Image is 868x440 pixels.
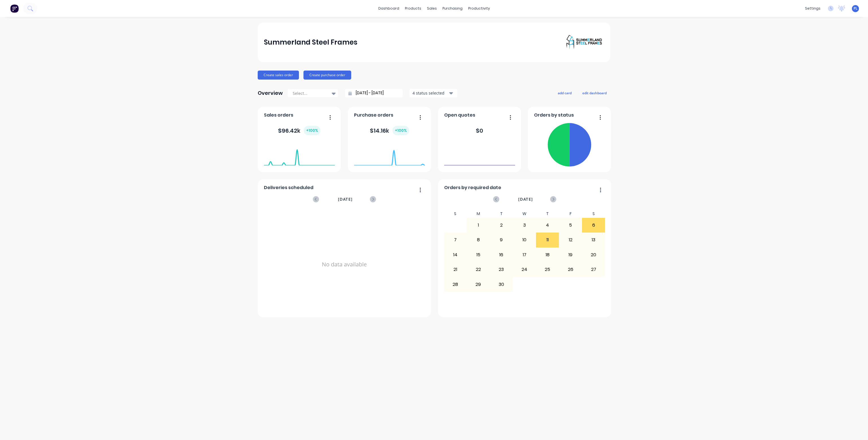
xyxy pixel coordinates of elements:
[376,4,402,13] a: dashboard
[264,210,425,319] div: No data available
[444,210,467,218] div: S
[582,262,605,277] div: 27
[536,248,559,262] div: 18
[559,262,582,277] div: 26
[513,262,536,277] div: 24
[444,112,475,119] span: Open quotes
[467,262,490,277] div: 22
[490,233,513,247] div: 9
[440,4,465,13] div: purchasing
[854,6,858,11] span: PL
[536,218,559,232] div: 4
[402,4,424,13] div: products
[264,184,313,191] span: Deliveries scheduled
[490,210,513,218] div: T
[467,210,490,218] div: M
[534,112,574,119] span: Orders by status
[802,4,823,13] div: settings
[490,277,513,291] div: 30
[490,262,513,277] div: 23
[582,233,605,247] div: 13
[536,233,559,247] div: 11
[444,277,467,291] div: 28
[513,248,536,262] div: 17
[513,233,536,247] div: 10
[467,233,490,247] div: 8
[559,210,582,218] div: F
[582,210,605,218] div: S
[354,112,393,119] span: Purchase orders
[392,126,409,135] div: + 100 %
[264,112,293,119] span: Sales orders
[304,126,320,135] div: + 100 %
[10,4,19,13] img: Factory
[476,126,483,135] div: $ 0
[444,262,467,277] div: 21
[536,262,559,277] div: 25
[536,210,559,218] div: T
[370,126,409,135] div: $ 14.16k
[490,248,513,262] div: 16
[444,233,467,247] div: 7
[467,248,490,262] div: 15
[409,89,457,97] button: 4 status selected
[579,89,610,97] button: edit dashboard
[559,233,582,247] div: 12
[465,4,493,13] div: productivity
[467,277,490,291] div: 29
[582,218,605,232] div: 6
[467,218,490,232] div: 1
[338,196,353,202] span: [DATE]
[490,218,513,232] div: 2
[513,210,536,218] div: W
[554,89,575,97] button: add card
[559,248,582,262] div: 19
[258,87,283,99] div: Overview
[518,196,533,202] span: [DATE]
[278,126,320,135] div: $ 96.42k
[303,71,351,80] button: Create purchase order
[444,248,467,262] div: 14
[413,90,448,96] div: 4 status selected
[424,4,440,13] div: sales
[258,71,299,80] button: Create sales order
[513,218,536,232] div: 3
[582,248,605,262] div: 20
[565,34,604,51] img: Summerland Steel Frames
[264,37,357,48] div: Summerland Steel Frames
[559,218,582,232] div: 5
